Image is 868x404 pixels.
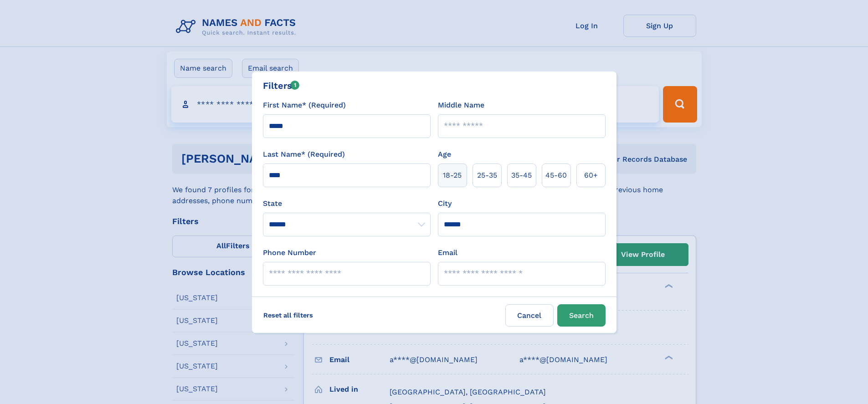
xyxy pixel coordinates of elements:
[257,304,319,326] label: Reset all filters
[505,304,554,327] label: Cancel
[438,100,484,111] label: Middle Name
[438,247,457,258] label: Email
[263,247,316,258] label: Phone Number
[263,198,431,209] label: State
[438,198,452,209] label: City
[584,170,598,181] span: 60+
[263,100,346,111] label: First Name* (Required)
[557,304,606,327] button: Search
[263,149,345,160] label: Last Name* (Required)
[477,170,497,181] span: 25‑35
[511,170,532,181] span: 35‑45
[545,170,567,181] span: 45‑60
[263,79,300,92] div: Filters
[443,170,462,181] span: 18‑25
[438,149,451,160] label: Age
